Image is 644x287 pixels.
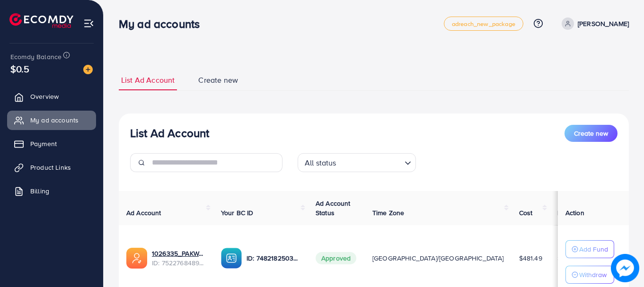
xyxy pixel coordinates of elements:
span: My ad accounts [30,115,79,125]
span: Overview [30,92,59,101]
a: 1026335_PAKWALL_1751531043864 [152,249,206,258]
button: Withdraw [565,266,614,284]
span: Ecomdy Balance [10,52,62,61]
span: Ad Account [126,208,161,217]
p: Add Fund [579,244,608,255]
button: Add Fund [565,240,614,258]
button: Create new [565,125,618,142]
a: Overview [7,87,96,106]
input: Search for option [339,154,401,170]
a: Product Links [7,158,96,177]
img: logo [9,13,73,28]
img: image [83,65,93,74]
span: Create new [198,75,238,86]
span: adreach_new_package [452,21,515,27]
span: All status [303,156,338,170]
a: My ad accounts [7,111,96,130]
span: Your BC ID [221,208,254,217]
img: ic-ads-acc.e4c84228.svg [126,248,147,269]
span: Billing [30,186,49,196]
span: Ad Account Status [316,199,351,217]
span: Cost [519,208,533,217]
p: Withdraw [579,269,607,280]
span: Payment [30,139,57,148]
p: ID: 7482182503915372561 [247,252,300,264]
a: Payment [7,134,96,153]
a: adreach_new_package [444,17,523,31]
div: <span class='underline'>1026335_PAKWALL_1751531043864</span></br>7522768489221144593 [152,249,206,268]
span: Action [565,208,584,217]
span: [GEOGRAPHIC_DATA]/[GEOGRAPHIC_DATA] [372,253,504,263]
div: Search for option [298,153,416,172]
span: ID: 7522768489221144593 [152,258,206,268]
a: [PERSON_NAME] [558,17,629,30]
span: Product Links [30,163,71,172]
img: ic-ba-acc.ded83a64.svg [221,248,242,269]
p: [PERSON_NAME] [578,18,629,29]
span: $0.5 [10,62,30,76]
span: Create new [574,129,608,138]
img: menu [83,18,94,29]
h3: My ad accounts [119,17,207,31]
span: List Ad Account [121,75,175,86]
a: Billing [7,182,96,200]
img: image [611,254,639,282]
h3: List Ad Account [130,126,209,140]
span: Approved [316,252,356,264]
span: Time Zone [372,208,404,217]
span: $481.49 [519,253,542,263]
